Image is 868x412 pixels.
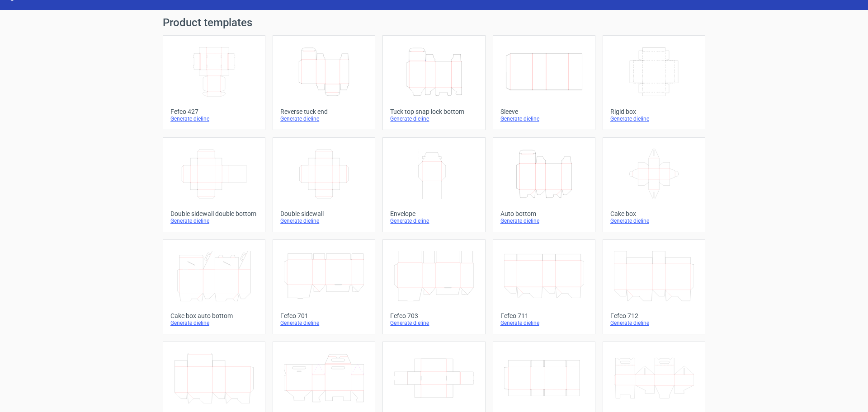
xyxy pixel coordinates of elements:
div: Generate dieline [610,319,698,327]
div: Generate dieline [500,217,588,225]
a: Fefco 701Generate dieline [273,239,375,334]
div: Generate dieline [170,115,258,122]
div: Double sidewall [280,210,368,217]
div: Generate dieline [610,115,698,122]
a: EnvelopeGenerate dieline [382,137,485,232]
a: Fefco 703Generate dieline [382,239,485,334]
div: Generate dieline [170,319,258,327]
a: Fefco 712Generate dieline [603,239,705,334]
a: Cake boxGenerate dieline [603,137,705,232]
a: Auto bottomGenerate dieline [493,137,595,232]
div: Generate dieline [500,319,588,327]
div: Envelope [390,210,477,217]
div: Sleeve [500,108,588,115]
div: Generate dieline [280,217,368,225]
a: Double sidewallGenerate dieline [273,137,375,232]
a: Fefco 427Generate dieline [163,35,265,130]
a: Reverse tuck endGenerate dieline [273,35,375,130]
a: Tuck top snap lock bottomGenerate dieline [382,35,485,130]
div: Fefco 701 [280,312,368,319]
div: Fefco 703 [390,312,477,319]
div: Double sidewall double bottom [170,210,258,217]
div: Generate dieline [170,217,258,225]
div: Generate dieline [280,319,368,327]
div: Generate dieline [390,115,477,122]
div: Cake box auto bottom [170,312,258,319]
div: Auto bottom [500,210,588,217]
div: Generate dieline [610,217,698,225]
div: Generate dieline [280,115,368,122]
div: Generate dieline [390,319,477,327]
a: Rigid boxGenerate dieline [603,35,705,130]
div: Fefco 711 [500,312,588,319]
a: Double sidewall double bottomGenerate dieline [163,137,265,232]
div: Reverse tuck end [280,108,368,115]
h1: Product templates [163,17,705,28]
div: Rigid box [610,108,698,115]
div: Cake box [610,210,698,217]
div: Fefco 427 [170,108,258,115]
div: Tuck top snap lock bottom [390,108,477,115]
div: Generate dieline [390,217,477,225]
a: Fefco 711Generate dieline [493,239,595,334]
div: Fefco 712 [610,312,698,319]
div: Generate dieline [500,115,588,122]
a: SleeveGenerate dieline [493,35,595,130]
a: Cake box auto bottomGenerate dieline [163,239,265,334]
